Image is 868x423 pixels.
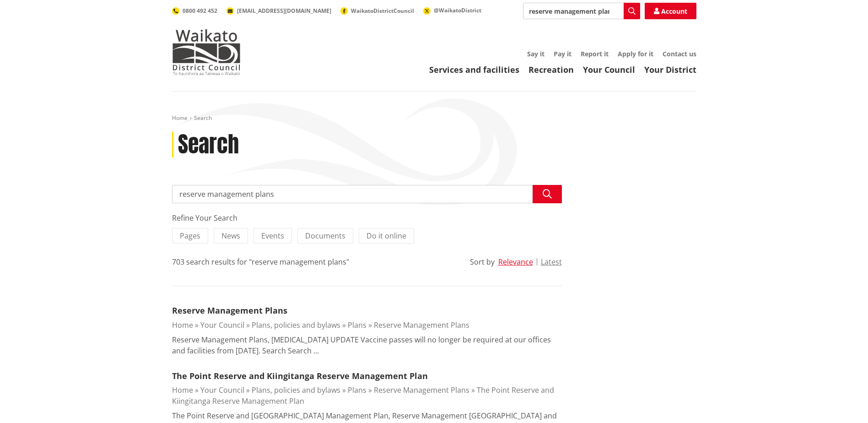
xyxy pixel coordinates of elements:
[528,64,574,75] a: Recreation
[200,320,244,330] a: Your Council
[172,114,188,122] a: Home
[527,49,545,58] a: Say it
[618,49,653,58] a: Apply for it
[172,385,193,395] a: Home
[183,7,217,15] span: 0800 492 452
[172,185,562,203] input: Search input
[305,231,345,241] span: Documents
[374,320,469,330] a: Reserve Management Plans
[252,385,340,395] a: Plans, policies and bylaws
[340,7,414,15] a: WaikatoDistrictCouncil
[237,7,331,15] span: [EMAIL_ADDRESS][DOMAIN_NAME]
[423,6,481,14] a: @WaikatoDistrict
[261,231,284,241] span: Events
[172,334,562,356] p: Reserve Management Plans, [MEDICAL_DATA] UPDATE Vaccine passes will no longer be required at our ...
[194,114,212,122] span: Search
[367,231,406,241] span: Do it online
[429,64,519,75] a: Services and facilities
[583,64,635,75] a: Your Council
[252,320,340,330] a: Plans, policies and bylaws
[178,131,239,158] h1: Search
[172,305,287,316] a: Reserve Management Plans
[172,320,193,330] a: Home
[226,7,331,15] a: [EMAIL_ADDRESS][DOMAIN_NAME]
[180,231,200,241] span: Pages
[221,231,240,241] span: News
[172,7,217,15] a: 0800 492 452
[581,49,609,58] a: Report it
[172,212,562,223] div: Refine Your Search
[172,370,428,381] a: The Point Reserve and Kiingitanga Reserve Management Plan
[172,29,241,75] img: Waikato District Council - Te Kaunihera aa Takiwaa o Waikato
[351,7,414,15] span: WaikatoDistrictCouncil
[172,114,696,122] nav: breadcrumb
[200,385,244,395] a: Your Council
[434,6,481,14] span: @WaikatoDistrict
[663,49,696,58] a: Contact us
[374,385,469,395] a: Reserve Management Plans
[498,258,533,266] button: Relevance
[172,385,554,406] a: The Point Reserve and Kiingitanga Reserve Management Plan
[348,385,367,395] a: Plans
[172,256,349,267] div: 703 search results for "reserve management plans"
[645,3,696,19] a: Account
[523,3,640,19] input: Search input
[470,256,495,267] div: Sort by
[554,49,571,58] a: Pay it
[644,64,696,75] a: Your District
[348,320,367,330] a: Plans
[541,258,562,266] button: Latest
